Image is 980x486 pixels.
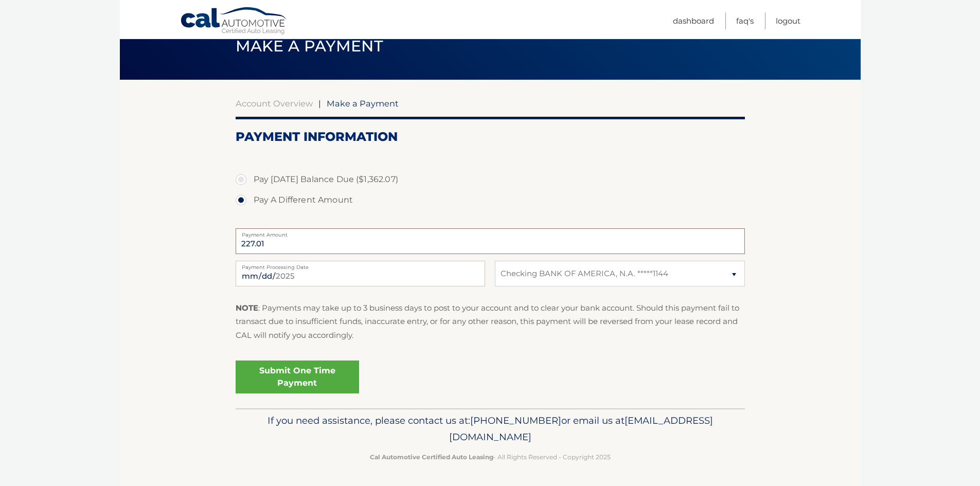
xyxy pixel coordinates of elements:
label: Payment Amount [236,228,745,237]
p: If you need assistance, please contact us at: or email us at [242,412,738,445]
span: [PHONE_NUMBER] [470,415,561,426]
span: Make a Payment [327,98,399,109]
a: FAQ's [736,12,754,29]
input: Payment Date [236,261,485,286]
a: Submit One Time Payment [236,361,359,393]
p: : Payments may take up to 3 business days to post to your account and to clear your bank account.... [236,301,745,342]
a: Dashboard [673,12,714,29]
span: | [318,98,321,109]
a: Logout [776,12,800,29]
strong: NOTE [236,303,258,313]
span: Make a Payment [236,37,383,56]
label: Payment Processing Date [236,261,485,269]
label: Pay A Different Amount [236,190,745,210]
input: Payment Amount [236,228,745,254]
span: [EMAIL_ADDRESS][DOMAIN_NAME] [449,415,713,443]
a: Cal Automotive [180,7,288,37]
a: Account Overview [236,98,313,109]
h2: Payment Information [236,129,745,145]
label: Pay [DATE] Balance Due ($1,362.07) [236,169,745,190]
p: - All Rights Reserved - Copyright 2025 [242,452,738,462]
strong: Cal Automotive Certified Auto Leasing [370,453,493,461]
